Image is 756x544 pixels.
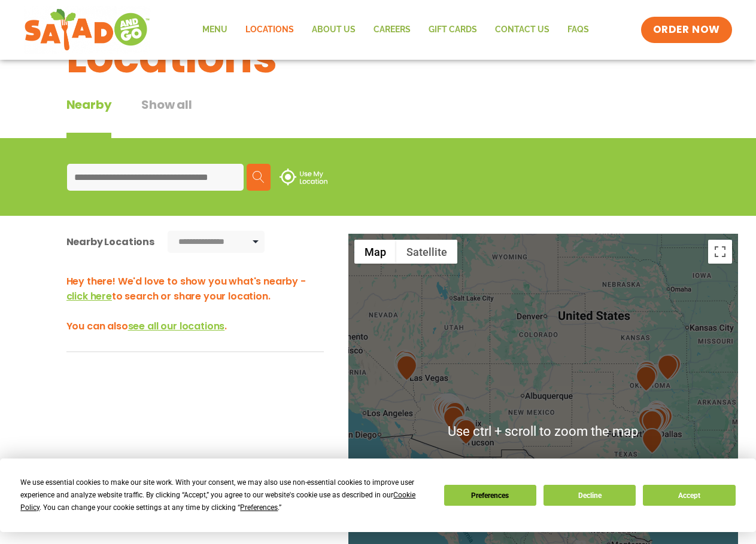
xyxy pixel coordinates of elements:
[66,274,324,334] h3: Hey there! We'd love to show you what's nearby - to search or share your location. You can also .
[643,485,735,506] button: Accept
[66,96,112,138] div: Nearby
[486,16,558,44] a: Contact Us
[193,16,598,44] nav: Menu
[354,240,396,264] button: Show street map
[280,169,327,185] img: use-location.svg
[236,16,303,44] a: Locations
[708,240,732,264] button: Toggle fullscreen view
[193,16,236,44] a: Menu
[396,240,457,264] button: Show satellite imagery
[24,6,150,54] img: new-SAG-logo-768×292
[420,16,486,44] a: GIFT CARDS
[641,17,732,43] a: ORDER NOW
[66,96,222,138] div: Tabbed content
[66,289,112,303] span: click here
[240,503,278,512] span: Preferences
[141,96,192,138] button: Show all
[365,16,420,44] a: Careers
[303,16,365,44] a: About Us
[653,23,720,37] span: ORDER NOW
[66,234,154,249] div: Nearby Locations
[544,485,636,506] button: Decline
[253,171,265,183] img: search.svg
[20,476,429,514] div: We use essential cookies to make our site work. With your consent, we may also use non-essential ...
[444,485,536,506] button: Preferences
[558,16,598,44] a: FAQs
[128,319,225,333] span: see all our locations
